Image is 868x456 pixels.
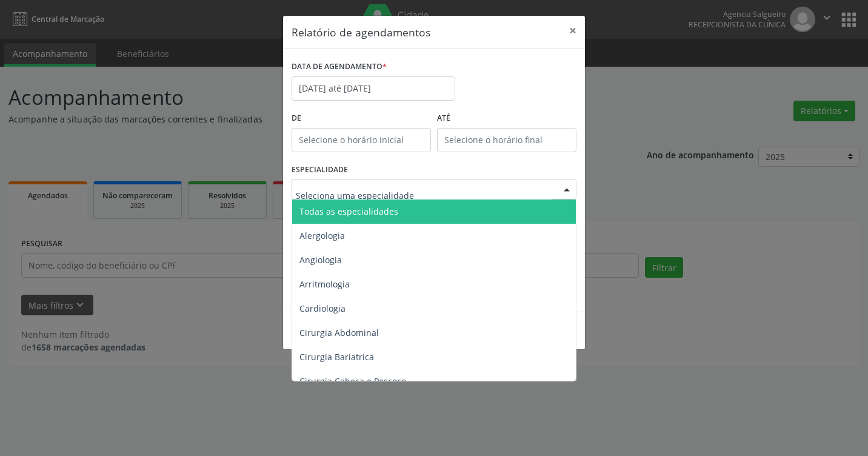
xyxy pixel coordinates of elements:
[299,351,374,363] span: Cirurgia Bariatrica
[292,58,387,76] label: DATA DE AGENDAMENTO
[299,206,398,217] span: Todas as especialidades
[299,303,346,314] span: Cardiologia
[299,375,406,387] span: Cirurgia Cabeça e Pescoço
[299,327,379,338] span: Cirurgia Abdominal
[292,76,455,101] input: Selecione uma data ou intervalo
[299,230,345,241] span: Alergologia
[292,128,431,152] input: Selecione o horário inicial
[296,183,552,207] input: Seleciona uma especialidade
[292,161,348,179] label: ESPECIALIDADE
[292,24,430,40] h5: Relatório de agendamentos
[561,16,585,45] button: Close
[299,254,342,266] span: Angiologia
[292,109,431,128] label: De
[437,128,576,152] input: Selecione o horário final
[299,278,350,290] span: Arritmologia
[437,109,576,128] label: ATÉ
